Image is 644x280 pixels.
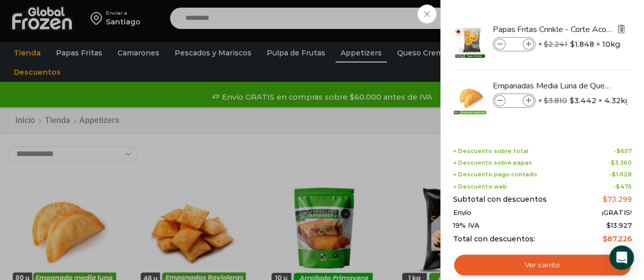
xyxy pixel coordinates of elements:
[453,183,507,190] span: + Descuento web
[453,195,547,204] span: Subtotal con descuentos
[538,37,620,51] span: × × 10kg
[609,245,634,270] div: Open Intercom Messenger
[614,148,632,154] span: -
[544,96,548,105] span: $
[544,96,567,105] bdi: 3.810
[603,234,607,243] span: $
[570,39,594,49] bdi: 1.848
[453,171,537,178] span: + Descuento pago contado
[603,195,632,204] bdi: 73.299
[493,24,614,35] a: Papas Fritas Crinkle - Corte Acordeón - Caja 10 kg
[606,221,632,229] span: 13.927
[616,183,632,190] bdi: 475
[613,183,632,190] span: -
[615,23,627,36] a: Eliminar Papas Fritas Crinkle - Corte Acordeón - Caja 10 kg del carrito
[538,94,630,108] span: × × 4.32kg
[570,39,575,49] span: $
[612,171,616,178] span: $
[609,171,632,178] span: -
[603,195,607,204] span: $
[617,24,626,34] img: Eliminar Papas Fritas Crinkle - Corte Acordeón - Caja 10 kg del carrito
[612,171,632,178] bdi: 1.028
[453,254,632,277] a: Ver carrito
[507,95,522,106] input: Product quantity
[544,40,548,49] span: $
[544,40,568,49] bdi: 2.241
[570,96,574,106] span: $
[453,148,528,154] span: + Descuento sobre total
[617,147,632,154] bdi: 657
[611,159,632,166] bdi: 3.360
[453,160,532,166] span: + Descuento sobre papas
[617,147,621,154] span: $
[570,96,596,106] bdi: 3.442
[453,209,471,217] span: Envío
[493,80,614,91] a: Empanadas Media Luna de Queso - Caja 160 unidades
[608,160,632,166] span: -
[611,159,615,166] span: $
[507,39,522,50] input: Product quantity
[602,209,632,217] span: ¡GRATIS!
[453,235,535,243] span: Total con descuentos:
[603,234,632,243] bdi: 87.226
[616,183,620,190] span: $
[453,222,480,230] span: 19% IVA
[606,221,611,229] span: $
